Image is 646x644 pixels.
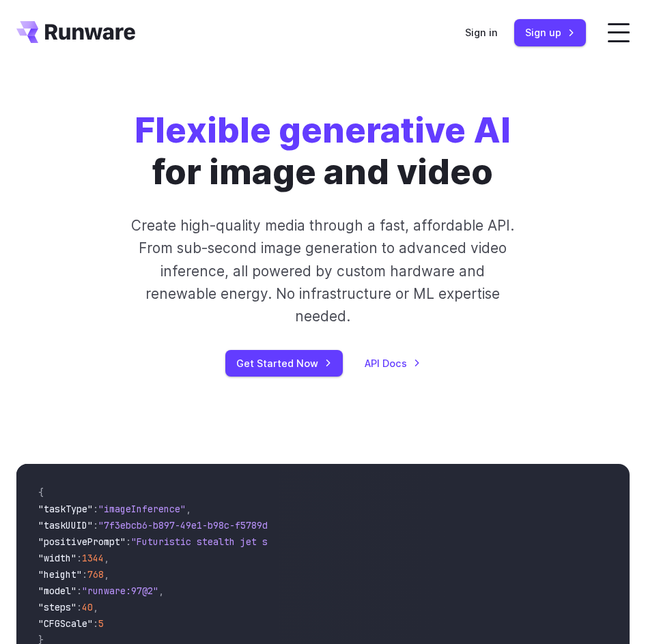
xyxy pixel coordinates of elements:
[38,585,76,597] span: "model"
[104,568,109,581] span: ,
[225,350,343,377] a: Get Started Now
[93,617,98,630] span: :
[38,617,93,630] span: "CFGScale"
[82,552,104,564] span: 1344
[38,519,93,531] span: "taskUUID"
[82,568,87,581] span: :
[158,585,164,597] span: ,
[87,568,104,581] span: 768
[186,503,191,515] span: ,
[135,109,511,192] h1: for image and video
[76,601,82,613] span: :
[465,25,498,40] a: Sign in
[38,601,76,613] span: "steps"
[76,585,82,597] span: :
[104,552,109,564] span: ,
[93,503,98,515] span: :
[16,21,135,43] a: Go to /
[82,601,93,613] span: 40
[514,19,586,46] a: Sign up
[365,355,421,371] a: API Docs
[93,519,98,531] span: :
[131,536,628,548] span: "Futuristic stealth jet streaking through a neon-lit cityscape with glowing purple exhaust"
[82,585,158,597] span: "runware:97@2"
[38,503,93,515] span: "taskType"
[38,552,76,564] span: "width"
[126,536,131,548] span: :
[127,214,520,327] p: Create high-quality media through a fast, affordable API. From sub-second image generation to adv...
[98,519,306,531] span: "7f3ebcb6-b897-49e1-b98c-f5789d2d40d7"
[38,486,44,499] span: {
[135,109,511,151] strong: Flexible generative AI
[98,503,186,515] span: "imageInference"
[98,617,104,630] span: 5
[38,536,126,548] span: "positivePrompt"
[76,552,82,564] span: :
[93,601,98,613] span: ,
[38,568,82,581] span: "height"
